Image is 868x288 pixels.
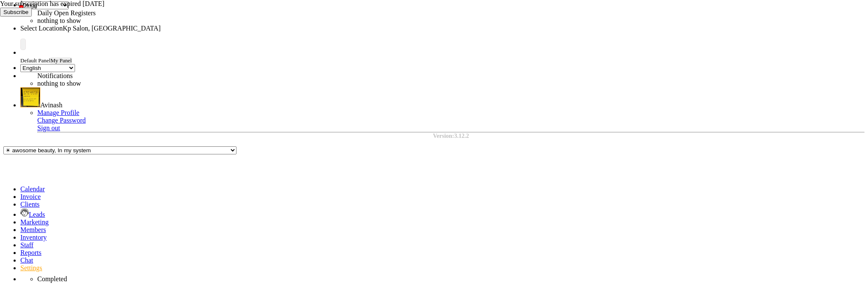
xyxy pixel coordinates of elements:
a: Marketing [20,218,49,226]
a: Calendar [20,185,45,193]
a: Change Password [37,117,86,124]
a: Reports [20,249,42,256]
a: Chat [20,257,33,264]
a: Inventory [20,234,47,241]
a: Clients [20,201,39,208]
span: Avinash [40,101,62,109]
img: Avinash [20,87,40,107]
span: Default Panel [20,57,50,64]
li: nothing to show [37,80,249,87]
a: Staff [20,241,33,249]
li: nothing to show [37,17,249,25]
a: Leads [20,211,45,218]
a: Sign out [37,124,60,131]
span: Completed [37,275,67,282]
a: Settings [20,264,42,271]
span: My Panel [50,57,72,64]
a: Invoice [20,193,41,200]
a: Members [20,226,46,233]
a: Manage Profile [37,109,79,116]
div: Notifications [37,72,249,80]
div: Version:3.12.2 [37,133,865,140]
span: Leads [29,211,45,218]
